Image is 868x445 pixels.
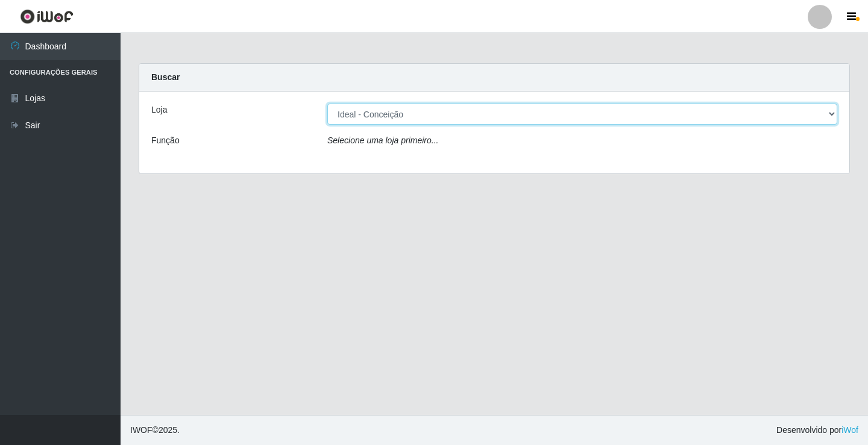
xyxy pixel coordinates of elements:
[151,72,180,82] strong: Buscar
[327,135,438,145] i: Selecione uma loja primeiro...
[130,425,153,435] span: IWOF
[841,425,858,435] a: iWof
[151,104,167,116] label: Loja
[151,134,180,147] label: Função
[776,424,858,437] span: Desenvolvido por
[20,9,74,24] img: CoreUI Logo
[130,424,180,437] span: © 2025 .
